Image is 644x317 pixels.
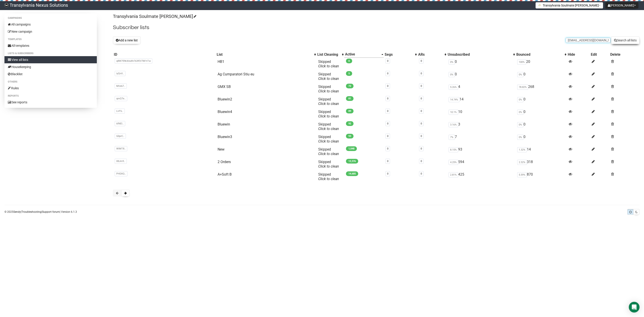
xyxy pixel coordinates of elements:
[115,71,125,76] span: iyQnV..
[517,160,527,165] span: 2.32%
[318,89,339,93] a: Click to clean
[387,85,388,87] a: 0
[115,146,127,151] span: WlMT8..
[515,120,567,133] td: 0
[318,147,339,156] span: Skipped
[387,60,388,62] a: 0
[387,110,388,113] a: 0
[218,97,232,101] a: Bluewin2
[449,72,455,77] span: 0%
[447,158,515,170] td: 594
[384,51,417,58] th: Segs: No sort applied, activate to apply an ascending sort
[538,3,542,7] img: 1.png
[421,60,422,62] a: 0
[318,60,339,68] span: Skipped
[515,83,567,95] td: 268
[568,52,589,57] div: Hide
[515,58,567,70] td: 20
[218,122,230,126] a: Bluewin
[318,122,339,131] span: Skipped
[318,164,339,168] a: Click to clean
[4,15,97,21] li: Campaigns
[115,134,126,139] span: G0prC..
[449,122,458,127] span: 3.16%
[317,52,340,57] div: List Cleaning
[515,51,567,58] th: Bounced: No sort applied, activate to apply an ascending sort
[517,60,526,65] span: 100%
[115,58,152,64] span: q8W759kXAxXh763fEV7M1tTw
[517,97,523,102] span: 0%
[515,145,567,158] td: 14
[421,97,422,100] a: 0
[515,158,567,170] td: 318
[346,159,358,164] span: 13,376
[318,152,339,156] a: Click to clean
[218,147,225,151] a: New
[449,135,455,140] span: 7%
[4,63,97,70] a: Housekeeping
[318,160,339,168] span: Skipped
[421,147,422,150] a: 0
[318,85,339,93] span: Skipped
[316,51,344,58] th: List Cleaning: No sort applied, activate to apply an ascending sort
[217,52,312,57] div: List
[4,28,97,35] a: New campaign
[318,64,339,68] a: Click to clean
[114,52,215,57] div: ID
[417,51,447,58] th: ARs: No sort applied, activate to apply an ascending sort
[115,159,127,164] span: 08Jm9..
[318,110,339,118] span: Skipped
[115,171,127,176] span: PHDXQ..
[609,51,640,58] th: Delete: No sort applied, sorting is disabled
[449,110,458,115] span: 10.1%
[387,147,388,150] a: 0
[449,60,455,65] span: 0%
[387,72,388,75] a: 0
[4,85,97,92] a: Rules
[318,97,339,106] span: Skipped
[218,160,231,164] a: 2 Orders
[4,70,97,78] a: Blacklist
[346,171,358,176] span: 14,685
[447,170,515,183] td: 425
[517,72,523,77] span: 0%
[4,42,97,49] a: All templates
[318,135,339,143] span: Skipped
[113,23,640,32] h2: Subscriber lists
[567,51,590,58] th: Hide: No sort applied, sorting is disabled
[4,37,97,42] li: Templates
[447,51,515,58] th: Unsubscribed: No sort applied, activate to apply an ascending sort
[387,97,388,100] a: 0
[387,160,388,163] a: 0
[42,210,60,213] a: Support forum
[346,71,352,76] span: 5
[387,135,388,138] a: 0
[113,14,196,19] a: Transylvania Soulmate [PERSON_NAME]
[421,135,422,138] a: 0
[515,95,567,108] td: 0
[448,52,511,57] div: Unsubscribed
[346,96,354,101] span: 81
[346,134,354,138] span: 93
[517,147,527,152] span: 1.32%
[449,172,458,177] span: 2.81%
[591,52,608,57] div: Edit
[115,109,125,114] span: LirF6..
[4,56,97,63] a: View all lists
[449,160,458,165] span: 4.25%
[218,85,231,89] a: GMX SB
[385,52,413,57] div: Segs
[345,52,379,57] div: Active
[4,93,97,99] li: Reports
[629,302,640,313] div: Open Intercom Messenger
[517,122,523,127] span: 0%
[447,133,515,145] td: 7
[346,121,354,126] span: 92
[610,52,639,57] div: Delete
[4,99,97,106] a: See reports
[421,122,422,125] a: 0
[515,108,567,120] td: 0
[318,72,339,81] span: Skipped
[4,79,97,85] li: Others
[318,177,339,181] a: Click to clean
